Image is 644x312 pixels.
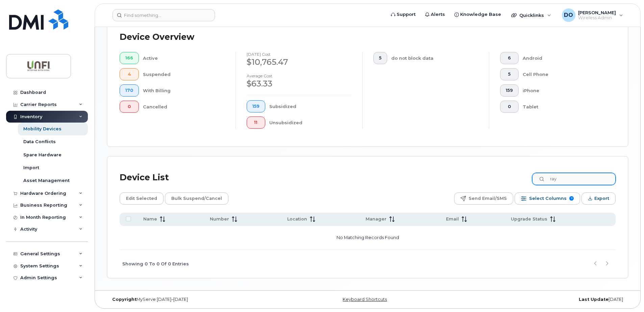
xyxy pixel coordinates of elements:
span: Name [143,216,157,222]
span: 7 [569,196,574,201]
div: $10,765.47 [247,56,351,68]
span: Select Columns [529,193,567,204]
div: Subsidized [269,100,352,112]
input: Search Device List ... [532,173,616,185]
div: Android [523,52,605,64]
span: [PERSON_NAME] [578,10,616,15]
button: Select Columns 7 [515,192,580,205]
div: Cell Phone [523,68,605,80]
span: Send Email/SMS [469,193,507,204]
button: 4 [120,68,139,80]
button: 11 [247,116,265,129]
span: 5 [506,72,513,77]
span: Quicklinks [519,12,544,18]
strong: Copyright [112,297,137,302]
button: 0 [120,101,139,113]
span: Edit Selected [126,193,157,204]
span: Bulk Suspend/Cancel [171,193,222,204]
span: 11 [252,120,259,125]
div: Don O'Carroll [557,8,628,22]
button: 170 [120,84,139,97]
div: Unsubsidized [269,116,352,129]
div: Cancelled [143,101,225,113]
div: Active [143,52,225,64]
strong: Last Update [579,297,609,302]
div: MyServe [DATE]–[DATE] [107,297,281,302]
span: 4 [125,72,133,77]
p: No Matching Records Found [122,229,613,247]
input: Find something... [113,9,215,21]
div: With Billing [143,84,225,97]
div: Device Overview [120,28,194,46]
button: 159 [500,84,519,97]
span: Showing 0 To 0 Of 0 Entries [122,259,189,269]
span: DO [564,11,573,19]
button: 166 [120,52,139,64]
iframe: Messenger Launcher [615,283,639,307]
button: 5 [500,68,519,80]
div: $63.33 [247,78,351,89]
span: 166 [125,55,133,61]
div: Quicklinks [506,8,556,22]
span: 0 [125,104,133,109]
button: 5 [373,52,387,64]
div: Suspended [143,68,225,80]
span: 159 [506,88,513,93]
h4: Average cost [247,74,351,78]
span: 170 [125,88,133,93]
span: Export [594,193,609,204]
span: Alerts [431,11,445,18]
div: [DATE] [454,297,628,302]
span: 5 [379,55,381,61]
span: 6 [506,55,513,61]
button: 0 [500,101,519,113]
button: 6 [500,52,519,64]
h4: [DATE] cost [247,52,351,56]
span: Knowledge Base [460,11,501,18]
button: Edit Selected [120,192,164,205]
a: Support [386,8,420,21]
div: iPhone [523,84,605,97]
a: Knowledge Base [450,8,506,21]
button: 159 [247,100,265,112]
span: 0 [506,104,513,109]
button: Bulk Suspend/Cancel [165,192,228,205]
span: Email [446,216,459,222]
span: Number [210,216,229,222]
a: Alerts [420,8,450,21]
span: 159 [252,104,259,109]
div: Device List [120,169,169,186]
a: Keyboard Shortcuts [343,297,387,302]
span: Manager [366,216,387,222]
span: Upgrade Status [511,216,547,222]
span: Support [397,11,416,18]
button: Send Email/SMS [454,192,513,205]
div: do not block data [391,52,478,64]
span: Wireless Admin [578,15,616,21]
span: Location [287,216,307,222]
div: Tablet [523,101,605,113]
button: Export [581,192,616,205]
